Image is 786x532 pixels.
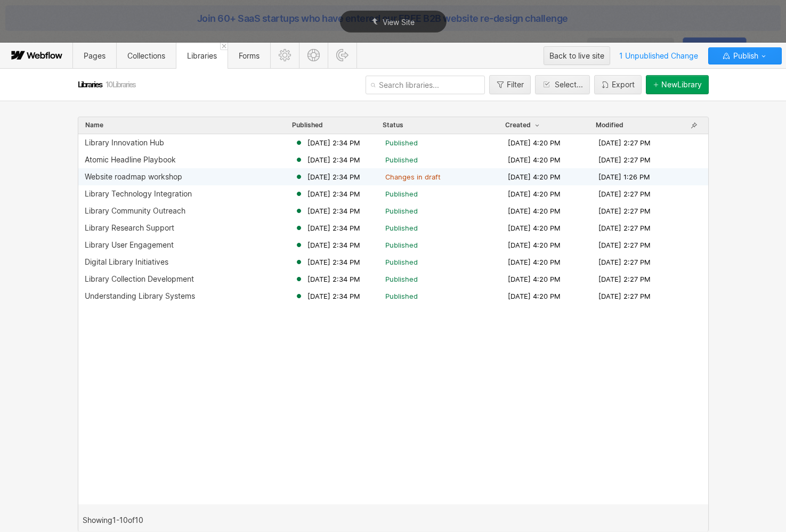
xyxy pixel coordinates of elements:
span: [DATE] 4:20 PM [508,172,561,182]
span: [DATE] 4:20 PM [508,189,561,199]
span: Libraries [78,79,103,89]
span: Libraries [187,51,217,60]
button: Back to live site [544,46,610,65]
div: Website roadmap workshop [85,173,182,181]
div: Library Community Outreach [85,207,185,215]
span: Showing 1 - 10 of 10 [83,516,143,525]
div: Back to live site [549,48,604,64]
span: [DATE] 2:27 PM [598,291,651,301]
span: Modified [596,121,623,129]
div: Library Research Support [85,224,174,232]
button: Select... [535,75,590,94]
span: Published [385,189,418,199]
div: Library Collection Development [85,275,194,283]
button: Filter [489,75,531,94]
span: [DATE] 4:20 PM [508,223,561,233]
div: Select... [555,80,583,89]
span: Published [385,223,418,233]
span: [DATE] 4:20 PM [508,257,561,267]
div: Understanding Library Systems [85,292,195,300]
div: Library Innovation Hub [85,138,164,147]
button: Modified [595,120,624,130]
span: [DATE] 1:26 PM [598,172,650,182]
span: [DATE] 2:27 PM [598,223,651,233]
span: Published [292,121,323,129]
span: Forms [239,51,260,60]
span: [DATE] 2:27 PM [598,206,651,216]
span: [DATE] 4:20 PM [508,274,561,284]
button: Created [505,120,542,130]
span: [DATE] 4:20 PM [508,291,561,301]
span: Name [85,121,103,129]
span: [DATE] 2:34 PM [307,155,360,165]
span: [DATE] 2:34 PM [307,189,360,199]
span: Pages [84,51,106,60]
button: Published [291,120,323,130]
span: Published [385,291,418,301]
div: New Library [661,80,702,89]
span: [DATE] 2:27 PM [598,240,651,250]
span: [DATE] 2:34 PM [307,138,360,148]
div: Library Technology Integration [85,190,192,198]
button: Publish [708,47,782,64]
span: Published [385,240,418,250]
span: [DATE] 4:20 PM [508,138,561,148]
span: Published [385,206,418,216]
div: Atomic Headline Playbook [85,155,176,164]
span: [DATE] 2:34 PM [307,172,360,182]
span: Changes in draft [385,172,441,182]
span: [DATE] 4:20 PM [508,206,561,216]
span: [DATE] 2:34 PM [307,223,360,233]
span: [DATE] 2:27 PM [598,138,651,148]
button: Name [85,120,104,130]
span: Published [385,138,418,148]
span: [DATE] 4:20 PM [508,240,561,250]
span: [DATE] 2:27 PM [598,155,651,165]
span: 1 Unpublished Change [614,47,703,64]
span: [DATE] 2:34 PM [307,257,360,267]
span: [DATE] 2:27 PM [598,189,651,199]
span: [DATE] 2:34 PM [307,291,360,301]
span: [DATE] 4:20 PM [508,155,561,165]
span: [DATE] 2:34 PM [307,240,360,250]
span: [DATE] 2:27 PM [598,257,651,267]
div: Library User Engagement [85,241,174,249]
div: Filter [507,80,524,89]
span: Collections [127,51,165,60]
button: NewLibrary [646,75,709,94]
span: [DATE] 2:34 PM [307,206,360,216]
span: Published [385,155,418,165]
button: Status [382,120,404,130]
span: [DATE] 2:27 PM [598,274,651,284]
span: 10 Libraries [106,80,135,89]
button: Export [594,75,642,94]
span: Published [385,257,418,267]
span: View Site [383,18,415,27]
span: Publish [731,48,758,64]
div: Export [612,80,635,89]
a: Close 'Libraries' tab [220,43,228,50]
span: [DATE] 2:34 PM [307,274,360,284]
span: Published [385,274,418,284]
input: Search libraries... [366,76,485,94]
div: Digital Library Initiatives [85,258,168,266]
div: Status [383,121,403,129]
